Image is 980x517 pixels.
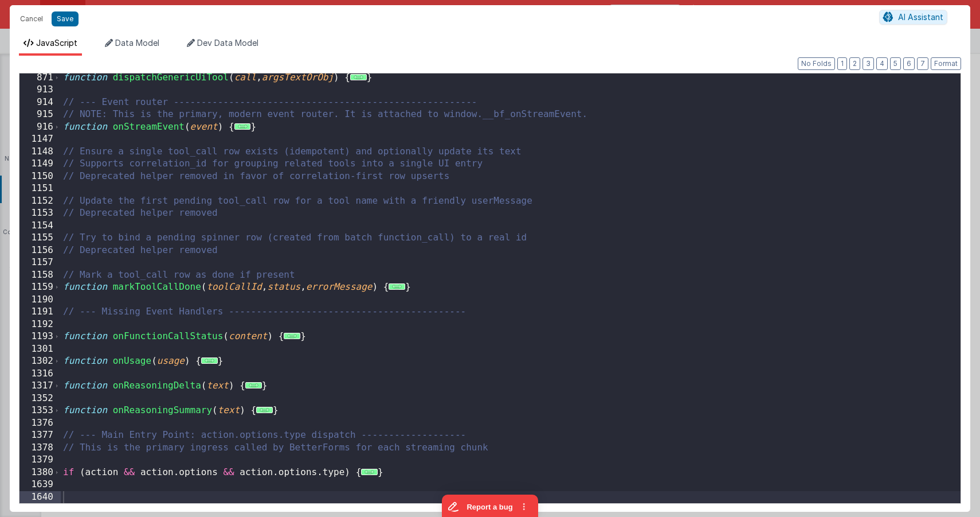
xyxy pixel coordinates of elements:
[389,283,405,290] span: ...
[19,368,61,380] div: 1316
[19,170,61,183] div: 1150
[19,207,61,220] div: 1153
[197,38,258,48] span: Dev Data Model
[19,121,61,134] div: 916
[201,357,218,364] span: ...
[115,38,159,48] span: Data Model
[19,182,61,195] div: 1151
[19,84,61,96] div: 913
[19,392,61,405] div: 1352
[876,57,888,70] button: 4
[19,442,61,454] div: 1378
[19,256,61,269] div: 1157
[19,133,61,146] div: 1147
[798,57,835,70] button: No Folds
[19,244,61,257] div: 1156
[19,491,61,504] div: 1640
[14,11,49,27] button: Cancel
[19,108,61,121] div: 915
[36,38,77,48] span: JavaScript
[19,220,61,232] div: 1154
[19,343,61,356] div: 1301
[19,306,61,318] div: 1191
[898,12,943,22] span: AI Assistant
[19,454,61,467] div: 1379
[837,57,847,70] button: 1
[917,57,928,70] button: 7
[19,331,61,343] div: 1193
[19,96,61,109] div: 914
[19,318,61,331] div: 1192
[931,57,961,70] button: Format
[19,294,61,306] div: 1190
[52,11,79,26] button: Save
[19,380,61,392] div: 1317
[245,382,262,388] span: ...
[19,72,61,84] div: 871
[361,469,378,475] span: ...
[863,57,874,70] button: 3
[19,429,61,442] div: 1377
[879,10,947,25] button: AI Assistant
[19,195,61,208] div: 1152
[256,407,273,413] span: ...
[19,146,61,158] div: 1148
[284,333,300,339] span: ...
[19,467,61,479] div: 1380
[19,405,61,417] div: 1353
[849,57,860,70] button: 2
[19,417,61,430] div: 1376
[19,355,61,368] div: 1302
[350,74,367,80] span: ...
[19,281,61,294] div: 1159
[19,158,61,170] div: 1149
[19,232,61,244] div: 1155
[903,57,915,70] button: 6
[234,123,251,130] span: ...
[19,479,61,491] div: 1639
[19,269,61,282] div: 1158
[890,57,901,70] button: 5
